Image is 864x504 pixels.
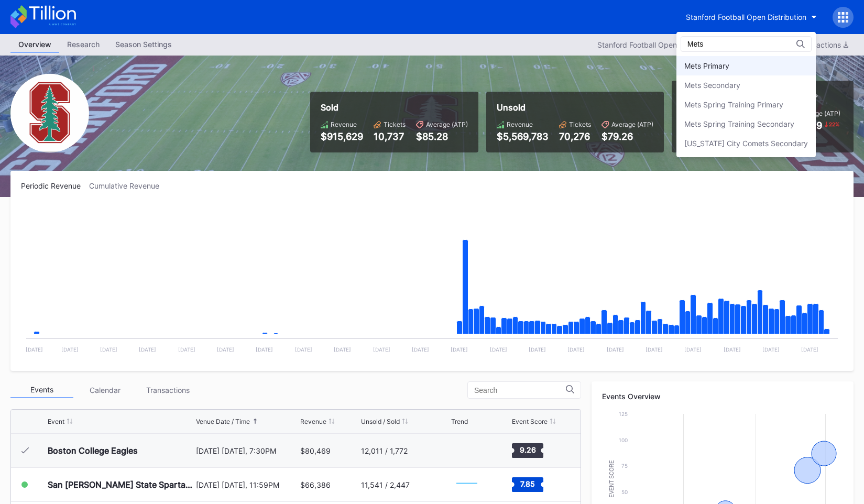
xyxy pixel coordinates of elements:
div: Mets Primary [684,61,729,70]
div: Mets Secondary [684,81,740,90]
div: Mets Spring Training Secondary [684,119,794,128]
div: [US_STATE] City Comets Secondary [684,139,808,148]
div: Mets Spring Training Primary [684,100,783,109]
input: Search [687,40,779,48]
